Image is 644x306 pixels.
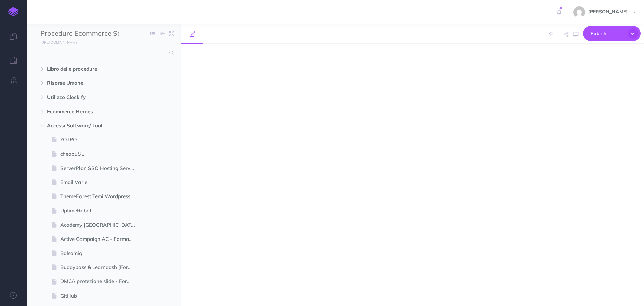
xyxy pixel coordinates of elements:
[60,221,141,229] span: Academy [GEOGRAPHIC_DATA]
[585,9,631,15] span: [PERSON_NAME]
[591,28,624,39] span: Publish
[47,79,132,87] span: Risorse Umane
[60,178,141,186] span: Email Varie
[47,122,132,130] span: Accessi Software/ Tool
[60,207,141,215] span: UptimeRobot
[60,249,141,257] span: Balsamiq
[60,150,141,158] span: cheapSSL
[60,277,141,286] span: DMCA protezione slide - Formazione
[47,65,132,73] span: Libro delle procedure
[40,29,119,39] input: Documentation Name
[47,107,132,116] span: Ecommerce Heroes
[27,39,85,45] a: [URL][DOMAIN_NAME]
[573,6,585,18] img: e87add64f3cafac7edbf2794c21eb1e1.jpg
[8,7,18,16] img: logo-mark.svg
[47,93,132,101] span: Utilizzo Clockify
[40,40,78,45] small: [URL][DOMAIN_NAME]
[60,136,141,144] span: YOTPO
[60,292,141,300] span: GitHub
[60,164,141,172] span: ServerPlan SSO Hosting Server Domini
[583,26,641,41] button: Publish
[40,47,165,59] input: Search
[60,263,141,271] span: Buddyboss & Learndash [Formazione]
[60,192,141,201] span: ThemeForest Temi Wordpress Prestashop Envato
[60,235,141,243] span: Active Campaign AC - Formazione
